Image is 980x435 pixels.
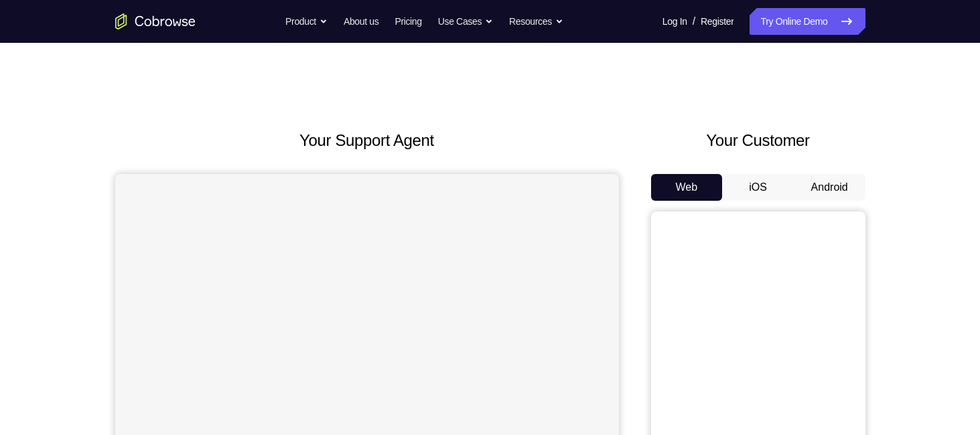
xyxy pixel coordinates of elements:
button: iOS [722,174,794,201]
h2: Your Customer [651,128,865,153]
a: Register [701,8,733,35]
button: Product [285,8,328,35]
button: Android [794,174,865,201]
a: Go to the home page [115,13,196,29]
button: Resources [509,8,563,35]
span: / [693,13,695,29]
button: Web [651,174,723,201]
button: Use Cases [438,8,493,35]
a: About us [344,8,378,35]
h2: Your Support Agent [115,128,619,153]
a: Try Online Demo [750,8,865,35]
a: Log In [662,8,687,35]
a: Pricing [395,8,421,35]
